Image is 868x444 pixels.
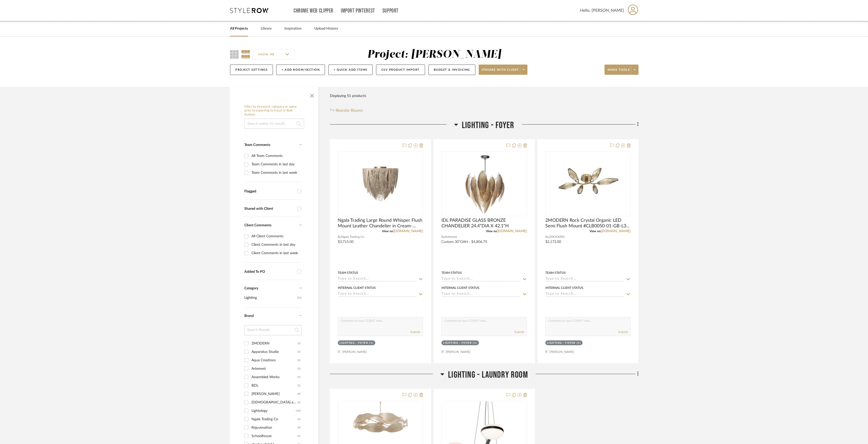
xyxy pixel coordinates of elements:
a: Import Pinterest [341,9,375,13]
span: Category [244,286,258,291]
a: Inspiration [284,25,302,32]
span: Hello, [PERSON_NAME] [580,7,624,14]
div: Lightology [251,407,296,415]
span: View on [382,230,393,233]
div: All Team Comments [251,152,300,160]
div: Aqua Creations [251,356,297,364]
div: [PERSON_NAME] [251,390,297,398]
div: 0 [546,152,630,216]
input: Type to Search… [441,277,521,282]
span: Team Comments [244,143,270,147]
div: Client Comments in last day [251,241,300,249]
span: 2MODERN Rock Crystal Organic LED Semi Flush Mount #CLB0050-01-GB-L3-RTS 36.4"Dia x 6.6"H [545,218,631,229]
button: Reorder Rooms [330,107,363,114]
div: Team Status [545,270,566,275]
span: By [545,235,549,239]
span: Artemest [445,235,457,239]
div: 0 [338,152,423,216]
a: [DOMAIN_NAME] [393,229,423,233]
div: Artemest [251,365,297,373]
div: BDL [251,381,297,390]
span: Ngala Trading Co [341,235,364,239]
div: Client Comments in last week [251,249,300,257]
span: Share with client [482,68,519,76]
a: All Projects [230,25,248,32]
div: Added To PO [244,270,295,274]
a: [DOMAIN_NAME] [601,229,631,233]
img: 2MODERN Rock Crystal Organic LED Semi Flush Mount #CLB0050-01-GB-L3-RTS 36.4"Dia x 6.6"H [556,152,620,216]
div: Internal Client Status [545,286,583,290]
div: (4) [297,390,300,398]
div: (1) [369,341,373,345]
button: CSV Product Import [376,65,425,75]
a: [DOMAIN_NAME] [497,229,527,233]
span: Ngala Trading Large Round Whisper Flush Mount Leather Chandelier in Cream-Stone Leather [338,218,423,229]
div: Team Status [338,270,358,275]
div: Shared with Client [244,207,295,211]
button: Submit [618,330,628,334]
a: Library [261,25,272,32]
div: (2) [297,356,300,364]
div: Internal Client Status [338,286,376,290]
div: Apparatus Studio [251,348,297,356]
div: Project: [PERSON_NAME] [367,49,501,60]
span: 2MODERN [549,235,564,239]
div: (10) [296,407,300,415]
div: (2) [297,398,300,406]
div: Schoolhouse [251,432,297,440]
div: Flagged [244,189,295,194]
img: IDL PARADISE GLASS BRONZE CHANDELIER 24.4"DIA X 42.1"H [461,152,507,216]
span: View on [589,230,601,233]
div: (1) [473,341,477,345]
button: Submit [411,330,420,334]
img: Ngala Trading Large Round Whisper Flush Mount Leather Chandelier in Cream-Stone Leather [348,152,412,216]
span: Brand [244,314,254,318]
button: Project Settings [230,65,273,75]
div: (1) [297,381,300,390]
div: LIGHTING - FOYER [340,341,368,345]
input: Search within 51 results [244,119,304,129]
div: (4) [297,424,300,432]
span: LIGHTING - LAUNDRY ROOM [448,369,528,380]
div: All Client Comments [251,232,300,240]
div: Assembled Works [251,373,297,381]
a: Upload History [314,25,338,32]
input: Type to Search… [545,292,624,297]
div: (1) [577,341,581,345]
span: By [338,235,341,239]
input: Type to Search… [545,277,624,282]
h6: Filter by keyword, category or name prior to exporting to Excel or Bulk Actions [244,105,304,117]
button: + Add Room/Section [276,65,325,75]
button: Close [307,90,317,100]
span: By [441,235,445,239]
div: Displaying 51 products [330,91,366,101]
span: View on [486,230,497,233]
span: Lighting [244,293,296,302]
button: More tools [605,65,638,75]
span: More tools [608,68,630,76]
div: (3) [297,339,300,348]
span: (51) [297,294,302,302]
button: + Quick Add Items [328,65,373,75]
div: Team Comments in last week [251,169,300,177]
div: (1) [297,432,300,440]
input: Search Brands [244,325,302,335]
span: LIGHTING - FOYER [462,120,514,131]
div: Team Comments in last day [251,160,300,168]
span: Client Comments [244,224,271,227]
div: 0 [442,152,526,216]
div: (1) [297,348,300,356]
input: Type to Search… [338,277,417,282]
div: LIGHTING - FOYER [547,341,575,345]
div: [DEMOGRAPHIC_DATA] and Gentlemen Studio [251,398,297,406]
span: IDL PARADISE GLASS BRONZE CHANDELIER 24.4"DIA X 42.1"H [441,218,527,229]
div: (3) [297,365,300,373]
a: Support [382,9,399,13]
span: Reorder Rooms [336,107,363,114]
div: Ngala Trading Co [251,415,297,423]
button: Budget & Invoicing [428,65,475,75]
div: (1) [297,373,300,381]
div: LIGHTING - FOYER [443,341,472,345]
button: Share with client [479,65,528,75]
div: Team Status [441,270,462,275]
